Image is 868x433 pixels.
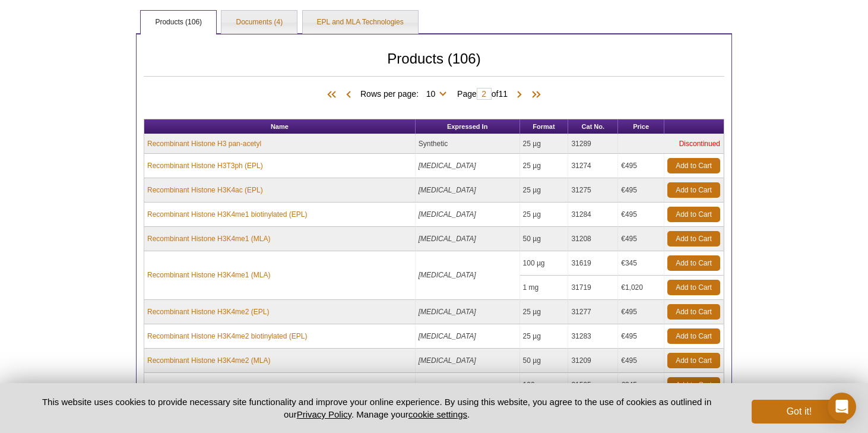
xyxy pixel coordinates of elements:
[618,203,664,227] td: €495
[419,271,476,279] i: [MEDICAL_DATA]
[667,353,720,368] a: Add to Cart
[618,349,664,373] td: €495
[568,251,618,276] td: 31619
[147,138,261,149] a: Recombinant Histone H3 pan-acetyl
[520,178,569,203] td: 25 µg
[147,306,269,317] a: Recombinant Histone H3K4me2 (EPL)
[520,119,569,134] th: Format
[419,210,476,219] i: [MEDICAL_DATA]
[752,400,847,423] button: Got it!
[525,89,543,101] span: Last Page
[568,300,618,324] td: 31277
[419,332,476,340] i: [MEDICAL_DATA]
[667,304,720,320] a: Add to Cart
[451,88,514,100] span: Page of
[514,89,525,101] span: Next Page
[568,276,618,300] td: 31719
[618,227,664,251] td: €495
[520,134,569,154] td: 25 µg
[618,373,664,397] td: €345
[667,255,720,271] a: Add to Cart
[520,324,569,349] td: 25 µg
[520,203,569,227] td: 25 µg
[325,89,343,101] span: First Page
[21,396,732,421] p: This website uses cookies to provide necessary site functionality and improve your online experie...
[568,349,618,373] td: 31209
[618,324,664,349] td: €495
[147,270,270,280] a: Recombinant Histone H3K4me1 (MLA)
[667,280,720,295] a: Add to Cart
[147,355,270,366] a: Recombinant Histone H3K4me2 (MLA)
[147,331,307,342] a: Recombinant Histone H3K4me2 biotinylated (EPL)
[520,373,569,397] td: 100 µg
[360,87,451,99] span: Rows per page:
[419,162,476,170] i: [MEDICAL_DATA]
[144,119,416,134] th: Name
[667,231,720,246] a: Add to Cart
[419,356,476,365] i: [MEDICAL_DATA]
[568,373,618,397] td: 31595
[667,182,720,198] a: Add to Cart
[419,308,476,316] i: [MEDICAL_DATA]
[568,227,618,251] td: 31208
[520,251,569,276] td: 100 µg
[828,393,856,421] div: Open Intercom Messenger
[520,349,569,373] td: 50 µg
[498,89,508,99] span: 11
[667,328,720,344] a: Add to Cart
[343,89,354,101] span: Previous Page
[416,134,520,154] td: Synthetic
[618,276,664,300] td: €1,020
[568,154,618,178] td: 31274
[618,178,664,203] td: €495
[144,53,724,77] h2: Products (106)
[618,119,664,134] th: Price
[618,251,664,276] td: €345
[520,154,569,178] td: 25 µg
[147,233,270,244] a: Recombinant Histone H3K4me1 (MLA)
[419,235,476,243] i: [MEDICAL_DATA]
[520,300,569,324] td: 25 µg
[568,203,618,227] td: 31284
[568,134,618,154] td: 31289
[568,178,618,203] td: 31275
[416,119,520,134] th: Expressed In
[618,300,664,324] td: €495
[520,276,569,300] td: 1 mg
[221,11,297,34] a: Documents (4)
[618,154,664,178] td: €495
[147,185,263,195] a: Recombinant Histone H3K4ac (EPL)
[667,158,720,173] a: Add to Cart
[520,227,569,251] td: 50 µg
[568,119,618,134] th: Cat No.
[618,134,724,154] td: Discontinued
[147,209,307,220] a: Recombinant Histone H3K4me1 biotinylated (EPL)
[667,207,720,222] a: Add to Cart
[303,11,418,34] a: EPL and MLA Technologies
[408,409,467,419] button: cookie settings
[667,377,720,393] a: Add to Cart
[297,409,351,419] a: Privacy Policy
[419,186,476,194] i: [MEDICAL_DATA]
[141,11,216,34] a: Products (106)
[147,160,263,171] a: Recombinant Histone H3T3ph (EPL)
[568,324,618,349] td: 31283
